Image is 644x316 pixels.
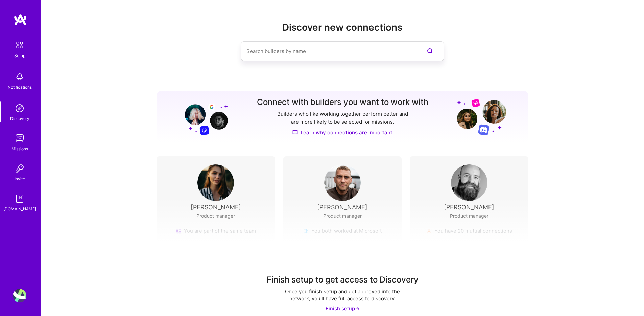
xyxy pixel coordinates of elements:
i: icon SearchPurple [426,47,434,55]
h3: Connect with builders you want to work with [257,97,428,107]
img: teamwork [13,132,26,145]
div: Notifications [8,84,32,91]
div: Setup [14,52,25,59]
div: Finish setup to get access to Discovery [267,274,419,285]
img: Discover [292,130,298,135]
img: Grow your network [179,98,228,135]
img: User Avatar [451,164,487,201]
img: User Avatar [324,164,361,201]
img: discovery [13,101,26,115]
div: Invite [15,175,25,182]
img: setup [13,38,27,52]
div: Once you finish setup and get approved into the network, you'll have full access to discovery. [275,288,410,302]
a: User Avatar [11,289,28,302]
div: Finish setup -> [326,305,360,312]
div: Discovery [10,115,29,122]
img: Invite [13,162,26,175]
img: guide book [13,192,26,205]
img: logo [14,14,27,26]
div: [DOMAIN_NAME] [3,205,36,212]
div: Missions [11,145,28,152]
a: Learn why connections are important [292,129,392,136]
input: Search builders by name [246,43,411,60]
img: Grow your network [457,98,506,135]
img: User Avatar [197,164,234,201]
img: bell [13,70,26,84]
h2: Discover new connections [157,22,528,33]
img: User Avatar [13,289,26,302]
p: Builders who like working together perform better and are more likely to be selected for missions. [276,110,409,126]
